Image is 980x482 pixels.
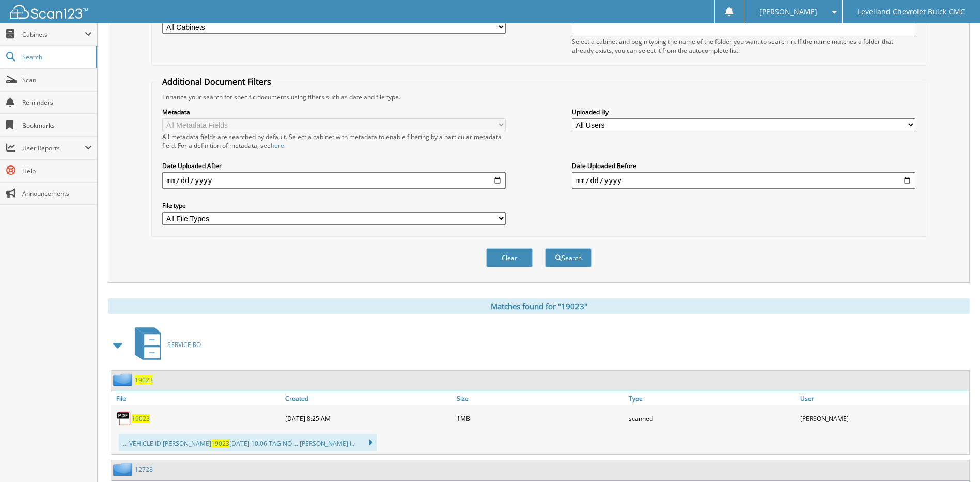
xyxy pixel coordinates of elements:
span: Search [22,53,90,62]
button: Search [545,248,592,267]
label: Date Uploaded Before [572,161,915,170]
a: here [271,141,284,150]
a: 12728 [135,465,153,474]
div: scanned [626,408,798,429]
div: [DATE] 8:25 AM [283,408,454,429]
span: User Reports [22,144,85,153]
a: 19023 [132,414,150,423]
a: SERVICE RO [129,324,201,365]
label: File type [162,201,506,210]
input: end [572,172,915,189]
div: ... VEHICLE ID [PERSON_NAME] [DATE] 10:06 TAG NO ... [PERSON_NAME] I... [119,434,377,451]
span: Help [22,167,92,175]
span: Announcements [22,189,92,198]
input: start [162,172,506,189]
span: Cabinets [22,30,85,39]
label: Metadata [162,108,506,116]
button: Clear [486,248,533,267]
img: PDF.png [116,411,132,426]
a: Created [283,391,454,405]
div: Matches found for "19023" [108,298,970,314]
legend: Additional Document Filters [157,76,276,87]
label: Uploaded By [572,108,915,116]
label: Date Uploaded After [162,161,506,170]
div: [PERSON_NAME] [798,408,969,429]
a: Type [626,391,798,405]
div: Enhance your search for specific documents using filters such as date and file type. [157,93,920,101]
img: scan123-logo-white.svg [10,5,88,19]
span: Levelland Chevrolet Buick GMC [858,9,965,15]
iframe: Chat Widget [928,432,980,482]
div: Select a cabinet and begin typing the name of the folder you want to search in. If the name match... [572,37,915,55]
img: folder2.png [113,463,135,476]
a: User [798,391,969,405]
span: Bookmarks [22,121,92,130]
div: All metadata fields are searched by default. Select a cabinet with metadata to enable filtering b... [162,132,506,150]
span: 19023 [211,439,229,448]
a: Size [454,391,626,405]
span: Reminders [22,98,92,107]
span: [PERSON_NAME] [759,9,817,15]
span: SERVICE RO [167,340,201,349]
a: File [111,391,283,405]
div: 1MB [454,408,626,429]
span: Scan [22,76,92,84]
img: folder2.png [113,373,135,386]
a: 19023 [135,375,153,384]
